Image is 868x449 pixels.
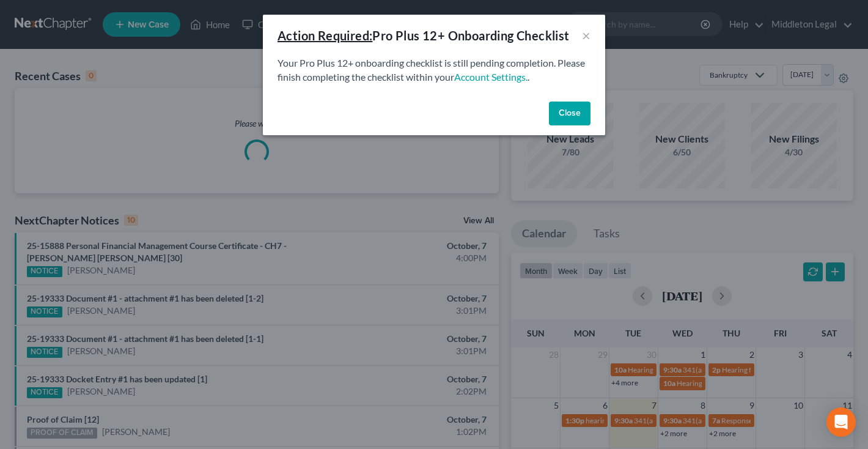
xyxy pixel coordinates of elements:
button: × [582,28,590,43]
button: Close [549,102,590,126]
a: Account Settings. [454,71,528,83]
u: Action Required: [278,28,372,43]
p: Your Pro Plus 12+ onboarding checklist is still pending completion. Please finish completing the ... [278,56,590,84]
div: Pro Plus 12+ Onboarding Checklist [278,27,570,44]
div: Open Intercom Messenger [826,407,856,437]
